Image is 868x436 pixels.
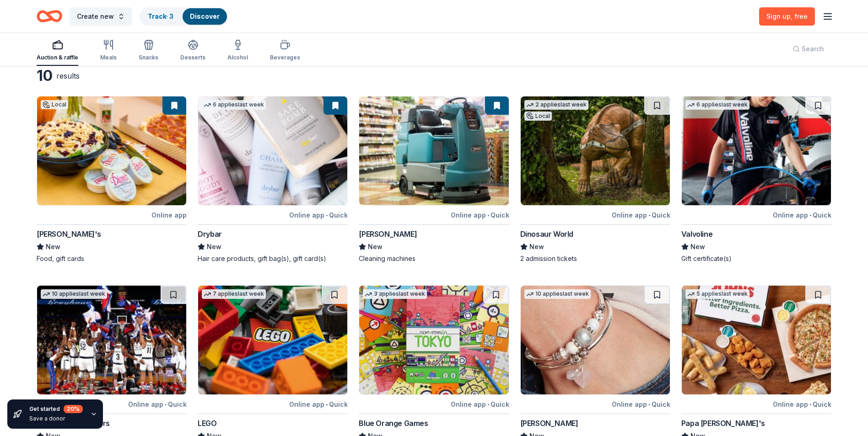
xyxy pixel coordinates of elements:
[681,254,831,263] div: Gift certificate(s)
[46,241,60,252] span: New
[198,254,348,263] div: Hair care products, gift bag(s), gift card(s)
[37,5,62,27] a: Home
[207,241,221,252] span: New
[791,12,808,20] span: , free
[363,289,427,299] div: 3 applies last week
[202,100,266,110] div: 6 applies last week
[612,399,670,410] div: Online app Quick
[529,241,544,252] span: New
[487,401,489,408] span: •
[326,401,328,408] span: •
[682,96,831,205] img: Image for Valvoline
[77,11,114,22] span: Create new
[289,209,348,221] div: Online app Quick
[151,209,187,221] div: Online app
[487,212,489,219] span: •
[202,289,266,299] div: 7 applies last week
[773,399,831,410] div: Online app Quick
[198,229,222,239] div: Drybar
[289,399,348,410] div: Online app Quick
[359,286,508,394] img: Image for Blue Orange Games
[682,286,831,394] img: Image for Papa John's
[56,70,80,81] div: results
[612,209,670,221] div: Online app Quick
[359,418,428,429] div: Blue Orange Games
[521,96,670,205] img: Image for Dinosaur World
[37,96,187,263] a: Image for Dion'sLocalOnline app[PERSON_NAME]'sNewFood, gift cards
[37,54,78,61] div: Auction & raffle
[70,7,132,26] button: Create new
[359,229,417,239] div: [PERSON_NAME]
[681,418,765,429] div: Papa [PERSON_NAME]'s
[139,36,158,66] button: Snacks
[37,67,53,85] div: 10
[100,36,117,66] button: Meals
[326,212,328,219] span: •
[524,289,591,299] div: 10 applies last week
[37,36,78,66] button: Auction & raffle
[359,254,509,263] div: Cleaning machines
[520,418,578,429] div: [PERSON_NAME]
[690,241,705,252] span: New
[685,100,749,110] div: 6 applies last week
[140,7,228,26] button: Track· 3Discover
[128,399,187,410] div: Online app Quick
[759,7,815,26] a: Sign up, free
[29,405,83,413] div: Get started
[180,36,205,66] button: Desserts
[198,418,216,429] div: LEGO
[766,12,808,20] span: Sign up
[520,254,670,263] div: 2 admission tickets
[37,229,101,239] div: [PERSON_NAME]'s
[681,229,712,239] div: Valvoline
[809,401,811,408] span: •
[773,209,831,221] div: Online app Quick
[681,96,831,263] a: Image for Valvoline6 applieslast weekOnline app•QuickValvolineNewGift certificate(s)
[521,286,670,394] img: Image for Lizzy James
[37,286,186,394] img: Image for Harlem Globetrotters
[520,96,670,263] a: Image for Dinosaur World2 applieslast weekLocalOnline app•QuickDinosaur WorldNew2 admission tickets
[198,286,347,394] img: Image for LEGO
[270,36,300,66] button: Beverages
[685,289,749,299] div: 5 applies last week
[648,401,650,408] span: •
[809,212,811,219] span: •
[227,54,248,61] div: Alcohol
[520,229,573,239] div: Dinosaur World
[359,96,509,263] a: Image for TennantOnline app•Quick[PERSON_NAME]NewCleaning machines
[139,54,158,61] div: Snacks
[227,36,248,66] button: Alcohol
[64,405,83,413] div: 20 %
[648,212,650,219] span: •
[198,96,348,263] a: Image for Drybar6 applieslast weekOnline app•QuickDrybarNewHair care products, gift bag(s), gift ...
[29,415,83,422] div: Save a donor
[180,54,205,61] div: Desserts
[198,96,347,205] img: Image for Drybar
[368,241,383,252] span: New
[37,96,186,205] img: Image for Dion's
[359,96,508,205] img: Image for Tennant
[41,289,107,299] div: 10 applies last week
[451,209,509,221] div: Online app Quick
[190,12,220,20] a: Discover
[451,399,509,410] div: Online app Quick
[41,100,68,109] div: Local
[165,401,167,408] span: •
[524,100,588,110] div: 2 applies last week
[524,112,552,121] div: Local
[100,54,117,61] div: Meals
[270,54,300,61] div: Beverages
[148,12,173,20] a: Track· 3
[37,254,187,263] div: Food, gift cards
